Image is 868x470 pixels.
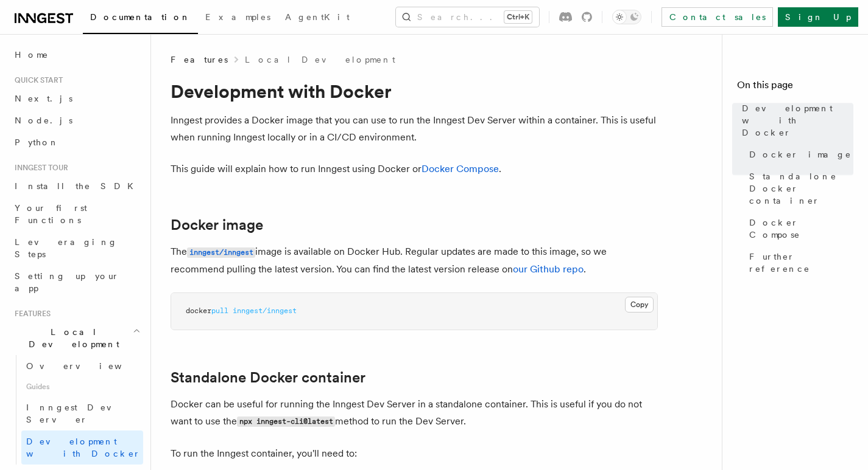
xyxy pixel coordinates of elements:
a: Further reference [744,246,853,280]
span: Leveraging Steps [15,237,118,259]
a: Python [10,131,143,153]
span: Docker Compose [749,216,853,241]
button: Toggle dark mode [612,10,641,24]
span: Home [15,49,49,61]
span: Standalone Docker container [749,170,853,207]
span: Inngest Dev Server [26,403,130,424]
a: Documentation [83,4,198,34]
span: Overview [26,361,152,371]
span: Development with Docker [26,437,141,458]
span: Features [10,309,51,319]
button: Copy [625,297,654,313]
span: Install the SDK [15,181,141,191]
p: The image is available on Docker Hub. Regular updates are made to this image, so we recommend pul... [171,243,658,278]
span: Examples [205,12,270,22]
span: Guides [21,377,143,396]
span: Documentation [90,12,191,22]
span: Development with Docker [742,102,853,139]
span: inngest/inngest [233,306,297,315]
a: Install the SDK [10,175,143,197]
span: Python [15,137,59,147]
a: Development with Docker [21,430,143,465]
a: Setting up your app [10,265,143,299]
a: Development with Docker [737,97,853,143]
a: Contact sales [662,7,773,27]
p: To run the Inngest container, you'll need to: [171,445,658,462]
a: Examples [198,4,278,33]
a: inngest/inngest [187,246,255,257]
span: Node.js [15,116,72,125]
a: Sign Up [778,7,858,27]
span: Next.js [15,94,72,103]
a: Docker image [171,216,263,233]
p: This guide will explain how to run Inngest using Docker or . [171,161,658,178]
a: Docker Compose [744,212,853,246]
span: Your first Functions [15,203,87,225]
a: AgentKit [278,4,357,33]
div: Local Development [10,355,143,465]
a: Your first Functions [10,197,143,231]
a: Standalone Docker container [171,369,365,386]
a: Docker Compose [422,163,499,175]
a: Node.js [10,109,143,131]
code: npx inngest-cli@latest [237,416,335,427]
a: Local Development [245,54,395,66]
a: Home [10,44,143,66]
button: Local Development [10,321,143,355]
span: Docker image [749,148,852,161]
h1: Development with Docker [171,80,658,102]
span: Inngest tour [10,163,68,173]
span: Local Development [10,326,133,350]
a: our Github repo [513,263,584,275]
span: Setting up your app [15,271,119,293]
span: docker [186,306,211,315]
span: pull [211,306,228,315]
a: Next.js [10,88,143,109]
span: Further reference [749,251,853,275]
span: Quick start [10,75,63,85]
a: Docker image [744,143,853,165]
span: AgentKit [285,12,350,22]
h4: On this page [737,78,853,97]
a: Overview [21,355,143,377]
a: Inngest Dev Server [21,396,143,430]
code: inngest/inngest [187,247,255,258]
a: Standalone Docker container [744,165,853,212]
button: Search...Ctrl+K [396,7,539,27]
a: Leveraging Steps [10,231,143,265]
p: Inngest provides a Docker image that you can use to run the Inngest Dev Server within a container... [171,112,658,146]
p: Docker can be useful for running the Inngest Dev Server in a standalone container. This is useful... [171,396,658,430]
span: Features [171,54,228,66]
kbd: Ctrl+K [504,11,532,23]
